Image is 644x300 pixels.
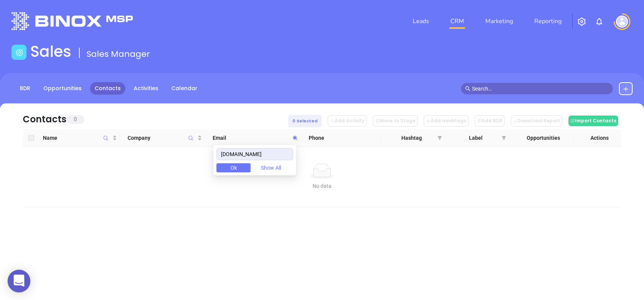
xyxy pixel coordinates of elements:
button: Add Activity [328,115,367,127]
div: Contacts [23,112,66,126]
a: Reporting [531,14,565,29]
button: Show All [254,163,288,172]
a: CRM [447,14,467,29]
a: Activities [129,82,163,95]
img: iconSetting [577,17,586,26]
img: user [616,16,628,28]
span: search [465,86,470,91]
span: Show All [261,164,281,172]
input: Search [216,148,293,160]
a: Opportunities [39,82,86,95]
button: Import Contacts [568,116,618,126]
th: Phone [301,129,381,147]
button: Add Hashtags [424,115,469,127]
span: Name [43,134,111,142]
a: Calendar [167,82,202,95]
span: filter [437,136,442,140]
a: Marketing [482,14,516,29]
a: Leads [410,14,432,29]
a: Contacts [90,82,125,95]
button: Ok [216,163,251,172]
h1: Sales [30,42,71,61]
img: logo [11,12,133,30]
span: Label [453,134,499,142]
span: Company [128,134,196,142]
button: Download Report [511,115,562,127]
th: Opportunities [509,129,573,147]
th: Name [40,129,120,147]
span: filter [500,132,508,144]
span: Ok [230,164,237,172]
div: 0 Selected [288,115,322,127]
span: Email [213,134,289,142]
div: No data [29,182,615,190]
span: Sales Manager [87,48,150,60]
button: Move to Stage [373,115,418,127]
th: Company [120,129,205,147]
img: iconNotification [595,17,604,26]
span: 0 [66,115,84,124]
a: BDR [15,82,35,95]
th: Actions [573,129,621,147]
button: Add BDR [475,115,505,127]
input: Search… [472,84,609,93]
span: filter [436,132,444,144]
span: filter [502,136,506,140]
span: Hashtag [389,134,435,142]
